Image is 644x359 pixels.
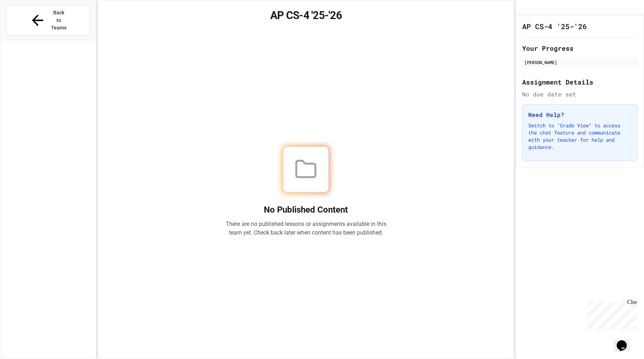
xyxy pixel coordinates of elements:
[6,5,90,36] button: Back to Teams
[3,3,50,46] div: Chat with us now!Close
[225,204,386,215] h2: No Published Content
[584,299,637,330] iframe: chat widget
[225,220,386,237] p: There are no published lessons or assignments available in this team yet. Check back later when c...
[522,90,638,99] div: No due date set
[528,110,631,119] h3: Need Help?
[107,9,506,22] h1: AP CS-4 '25-'26
[522,77,638,87] h2: Assignment Details
[50,9,67,32] span: Back to Teams
[528,122,631,151] p: Switch to "Grade View" to access the chat feature and communicate with your teacher for help and ...
[522,43,638,53] h2: Your Progress
[524,59,635,65] div: [PERSON_NAME]
[614,330,637,352] iframe: chat widget
[522,21,587,31] h1: AP CS-4 '25-'26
